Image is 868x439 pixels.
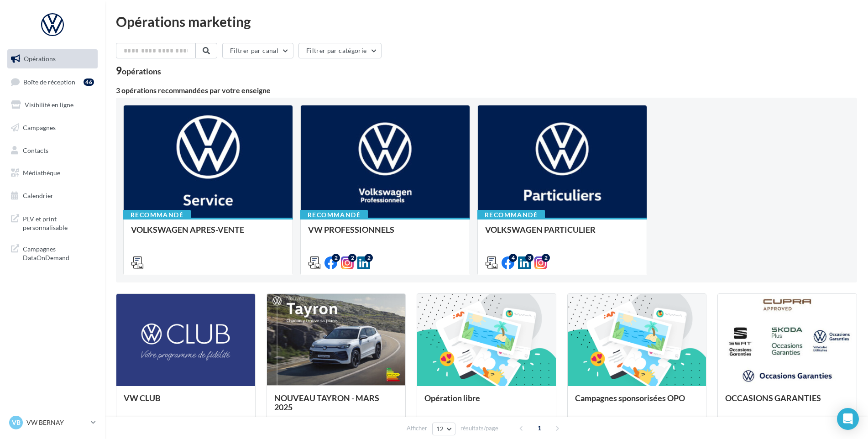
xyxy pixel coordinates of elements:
div: Recommandé [300,210,368,220]
div: opérations [122,67,161,75]
span: Médiathèque [23,169,60,177]
span: OCCASIONS GARANTIES [725,393,821,403]
p: VW BERNAY [26,418,87,427]
span: VW CLUB [124,393,161,403]
div: 3 [525,254,533,262]
span: Visibilité en ligne [25,101,73,109]
button: Filtrer par canal [222,43,293,58]
span: Campagnes sponsorisées OPO [575,393,685,403]
div: 9 [116,66,161,76]
span: 12 [436,425,444,433]
div: 46 [84,78,94,86]
span: Opération libre [424,393,480,403]
span: VOLKSWAGEN APRES-VENTE [131,225,244,235]
span: PLV et print personnalisable [23,213,94,232]
a: Boîte de réception46 [5,72,99,92]
div: Recommandé [477,210,545,220]
div: Open Intercom Messenger [837,408,859,430]
a: Campagnes DataOnDemand [5,239,99,266]
div: 2 [332,254,340,262]
a: Opérations [5,49,99,68]
span: VOLKSWAGEN PARTICULIER [485,225,596,235]
a: Contacts [5,141,99,160]
span: Afficher [407,424,427,433]
span: VW PROFESSIONNELS [308,225,394,235]
div: Recommandé [123,210,191,220]
a: VB VW BERNAY [7,414,98,431]
a: Calendrier [5,186,99,205]
span: VB [12,418,21,427]
a: Visibilité en ligne [5,95,99,115]
span: Contacts [23,146,48,154]
div: 3 opérations recommandées par votre enseigne [116,87,857,94]
span: Boîte de réception [23,78,75,85]
a: Campagnes [5,118,99,137]
div: 2 [365,254,373,262]
div: 2 [542,254,550,262]
div: 4 [509,254,517,262]
div: Opérations marketing [116,15,857,28]
span: Campagnes DataOnDemand [23,243,94,262]
span: NOUVEAU TAYRON - MARS 2025 [274,393,379,412]
a: Médiathèque [5,163,99,183]
span: Opérations [24,55,56,63]
button: Filtrer par catégorie [298,43,382,58]
div: 2 [348,254,356,262]
button: 12 [432,423,455,435]
a: PLV et print personnalisable [5,209,99,236]
span: 1 [532,421,547,435]
span: Calendrier [23,192,53,199]
span: Campagnes [23,124,56,131]
span: résultats/page [460,424,498,433]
